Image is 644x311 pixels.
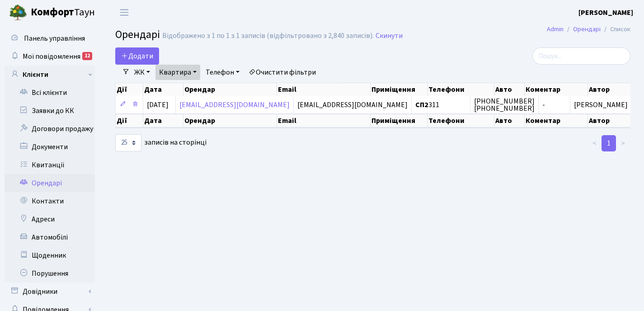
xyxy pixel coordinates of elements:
a: Квитанції [5,156,95,174]
th: Email [277,83,371,96]
b: СП2 [415,100,428,110]
th: Орендар [183,83,277,96]
th: Авто [494,83,525,96]
th: Орендар [183,114,277,127]
a: [PERSON_NAME] [578,7,633,18]
a: Адреси [5,210,95,228]
a: Порушення [5,264,95,283]
a: Додати [115,47,159,65]
div: Відображено з 1 по 1 з 1 записів (відфільтровано з 2,840 записів). [162,32,374,40]
th: Авто [494,114,525,127]
span: Мої повідомлення [23,52,80,61]
nav: breadcrumb [533,20,644,39]
th: Дії [116,114,143,127]
th: Телефони [428,114,494,127]
span: [DATE] [147,100,169,110]
b: [PERSON_NAME] [578,8,633,18]
span: 311 [415,101,466,108]
li: Список [601,24,630,34]
button: Переключити навігацію [113,5,136,20]
a: Заявки до КК [5,102,95,120]
th: Телефони [428,83,494,96]
a: Мої повідомлення12 [5,47,95,66]
a: 1 [602,135,616,151]
a: Довідники [5,283,95,301]
th: Дата [143,114,183,127]
img: logo.png [9,4,27,22]
th: Дата [143,83,183,96]
a: Орендарі [573,24,601,34]
select: записів на сторінці [115,134,141,151]
div: 12 [82,52,92,60]
a: Клієнти [5,66,95,84]
span: [PERSON_NAME] [574,100,628,110]
th: Коментар [525,114,588,127]
a: ЖК [131,65,154,80]
input: Пошук... [532,47,630,65]
label: записів на сторінці [115,134,207,151]
a: Договори продажу [5,120,95,138]
a: Автомобілі [5,228,95,246]
a: Очистити фільтри [245,65,320,80]
b: Комфорт [31,5,74,19]
th: Приміщення [371,83,428,96]
a: Admin [547,24,564,34]
span: Таун [31,5,95,20]
span: - [542,101,566,108]
a: Квартира [155,65,200,80]
a: Телефон [202,65,243,80]
a: Щоденник [5,246,95,264]
span: Додати [121,51,153,61]
th: Дії [116,83,143,96]
a: Панель управління [5,29,95,47]
a: Скинути [376,32,403,40]
th: Email [277,114,371,127]
th: Коментар [525,83,588,96]
span: Орендарі [115,27,160,42]
a: Контакти [5,192,95,210]
span: Панель управління [24,33,85,43]
span: [PHONE_NUMBER] [PHONE_NUMBER] [474,98,535,112]
a: Орендарі [5,174,95,192]
a: [EMAIL_ADDRESS][DOMAIN_NAME] [179,100,290,110]
th: Приміщення [371,114,428,127]
a: Всі клієнти [5,84,95,102]
span: [EMAIL_ADDRESS][DOMAIN_NAME] [297,100,408,110]
a: Документи [5,138,95,156]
